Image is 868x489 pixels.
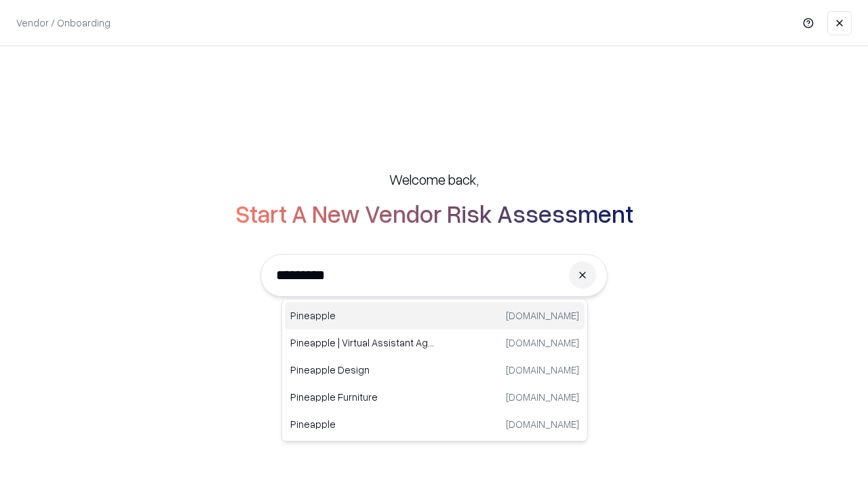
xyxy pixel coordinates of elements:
p: [DOMAIN_NAME] [506,390,579,404]
p: Vendor / Onboarding [16,16,111,30]
p: [DOMAIN_NAME] [506,336,579,350]
p: Pineapple [290,308,435,323]
p: [DOMAIN_NAME] [506,308,579,323]
h5: Welcome back, [389,170,479,189]
p: Pineapple [290,417,435,431]
h2: Start A New Vendor Risk Assessment [235,200,633,227]
p: Pineapple | Virtual Assistant Agency [290,336,435,350]
p: Pineapple Design [290,363,435,377]
p: [DOMAIN_NAME] [506,363,579,377]
div: Suggestions [281,299,588,441]
p: [DOMAIN_NAME] [506,417,579,431]
p: Pineapple Furniture [290,390,435,404]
